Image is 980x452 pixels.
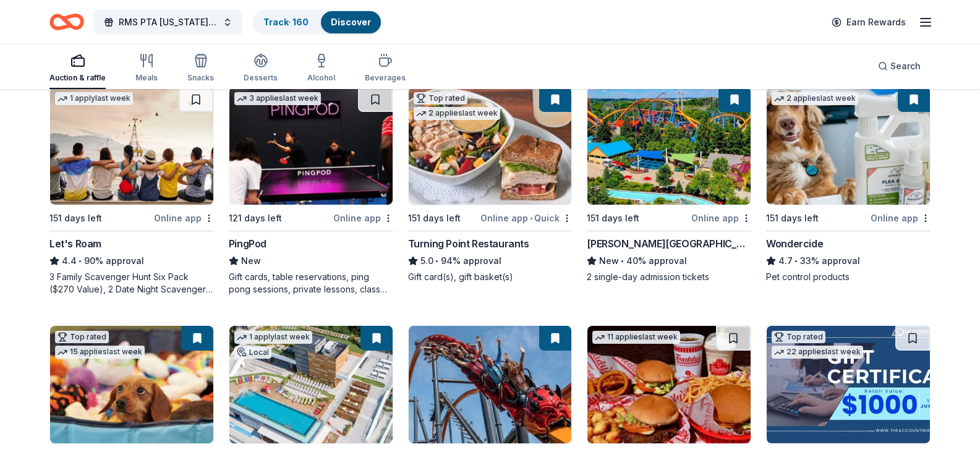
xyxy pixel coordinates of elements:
[365,48,406,89] button: Beverages
[331,17,371,27] a: Discover
[307,48,335,89] button: Alcohol
[49,87,214,296] a: Image for Let's Roam1 applylast week151 days leftOnline appLet's Roam4.4•90% approval3 Family Sca...
[263,17,309,27] a: Track· 160
[409,326,572,443] img: Image for Six Flags Great Adventure (Jackson Township)
[530,213,532,223] span: •
[135,73,158,83] div: Meals
[767,326,930,443] img: Image for The Accounting Doctor
[592,331,680,344] div: 11 applies last week
[55,92,133,105] div: 1 apply last week
[766,271,931,283] div: Pet control products
[691,210,751,226] div: Online app
[587,87,751,283] a: Image for Dorney Park & Wildwater Kingdom151 days leftOnline app[PERSON_NAME][GEOGRAPHIC_DATA]New...
[229,211,282,226] div: 121 days left
[119,15,218,30] span: RMS PTA [US_STATE] Derby Tricky Tray
[772,346,863,359] div: 22 applies last week
[587,236,751,251] div: [PERSON_NAME][GEOGRAPHIC_DATA]
[868,54,931,79] button: Search
[234,346,271,359] div: Local
[229,326,393,443] img: Image for SoJo Spa Club
[49,48,106,89] button: Auction & raffle
[154,210,214,226] div: Online app
[229,236,266,251] div: PingPod
[409,87,572,205] img: Image for Turning Point Restaurants
[890,59,921,74] span: Search
[229,87,393,296] a: Image for PingPod3 applieslast week121 days leftOnline appPingPodNewGift cards, table reservation...
[244,48,278,89] button: Desserts
[587,271,751,283] div: 2 single-day admission tickets
[50,87,213,205] img: Image for Let's Roam
[621,256,624,266] span: •
[766,87,931,283] a: Image for Wondercide2 applieslast week151 days leftOnline appWondercide4.7•33% approvalPet contro...
[480,210,572,226] div: Online app Quick
[234,331,312,344] div: 1 apply last week
[241,254,261,268] span: New
[420,254,433,268] span: 5.0
[766,211,819,226] div: 151 days left
[244,73,278,83] div: Desserts
[766,236,823,251] div: Wondercide
[333,210,393,226] div: Online app
[234,92,321,105] div: 3 applies last week
[62,254,77,268] span: 4.4
[766,254,931,268] div: 33% approval
[229,271,393,296] div: Gift cards, table reservations, ping pong sessions, private lessons, class passes
[187,73,214,83] div: Snacks
[49,211,102,226] div: 151 days left
[49,271,214,296] div: 3 Family Scavenger Hunt Six Pack ($270 Value), 2 Date Night Scavenger Hunt Two Pack ($130 Value)
[795,256,798,266] span: •
[94,10,242,35] button: RMS PTA [US_STATE] Derby Tricky Tray
[772,92,858,105] div: 2 applies last week
[772,331,825,343] div: Top rated
[414,107,500,120] div: 2 applies last week
[49,73,106,83] div: Auction & raffle
[229,87,393,205] img: Image for PingPod
[587,326,751,443] img: Image for Freddy's Frozen Custard & Steakburgers
[135,48,158,89] button: Meals
[408,87,573,283] a: Image for Turning Point RestaurantsTop rated2 applieslast week151 days leftOnline app•QuickTurnin...
[824,11,913,33] a: Earn Rewards
[49,236,101,251] div: Let's Roam
[871,210,931,226] div: Online app
[55,346,145,359] div: 15 applies last week
[50,326,213,443] img: Image for BarkBox
[187,48,214,89] button: Snacks
[767,87,930,205] img: Image for Wondercide
[435,256,438,266] span: •
[408,254,573,268] div: 94% approval
[49,254,214,268] div: 90% approval
[414,92,467,104] div: Top rated
[778,254,793,268] span: 4.7
[587,254,751,268] div: 40% approval
[55,331,109,343] div: Top rated
[79,256,82,266] span: •
[252,10,382,35] button: Track· 160Discover
[307,73,335,83] div: Alcohol
[408,236,529,251] div: Turning Point Restaurants
[365,73,406,83] div: Beverages
[408,271,573,283] div: Gift card(s), gift basket(s)
[408,211,461,226] div: 151 days left
[599,254,619,268] span: New
[587,87,751,205] img: Image for Dorney Park & Wildwater Kingdom
[587,211,639,226] div: 151 days left
[49,7,84,36] a: Home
